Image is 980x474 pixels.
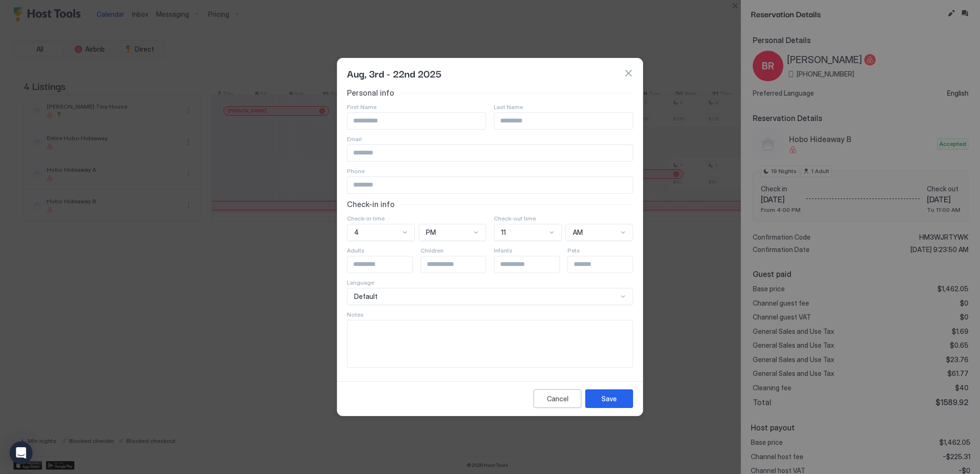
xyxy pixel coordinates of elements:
[585,389,633,408] button: Save
[568,247,580,254] span: Pets
[494,215,536,222] span: Check-out time
[534,389,581,408] button: Cancel
[347,88,394,98] span: Personal info
[421,256,500,273] input: Input Field
[347,167,365,175] span: Phone
[501,228,506,237] span: 11
[347,135,362,143] span: Email
[426,228,436,237] span: PM
[347,177,633,193] input: Input Field
[601,394,617,404] div: Save
[347,247,365,254] span: Adults
[354,292,378,301] span: Default
[568,256,646,273] input: Input Field
[347,103,377,110] span: First Name
[354,228,359,237] span: 4
[347,279,374,286] span: Language
[10,441,33,464] div: Open Intercom Messenger
[347,311,364,318] span: Notes
[421,247,444,254] span: Children
[347,113,486,129] input: Input Field
[347,145,633,161] input: Input Field
[494,103,523,110] span: Last Name
[573,228,583,237] span: AM
[347,256,426,273] input: Input Field
[547,394,568,404] div: Cancel
[347,215,385,222] span: Check-in time
[494,247,512,254] span: Infants
[494,256,573,273] input: Input Field
[347,199,395,209] span: Check-in info
[347,320,633,367] textarea: Input Field
[347,66,442,80] span: Aug, 3rd - 22nd 2025
[494,113,633,129] input: Input Field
